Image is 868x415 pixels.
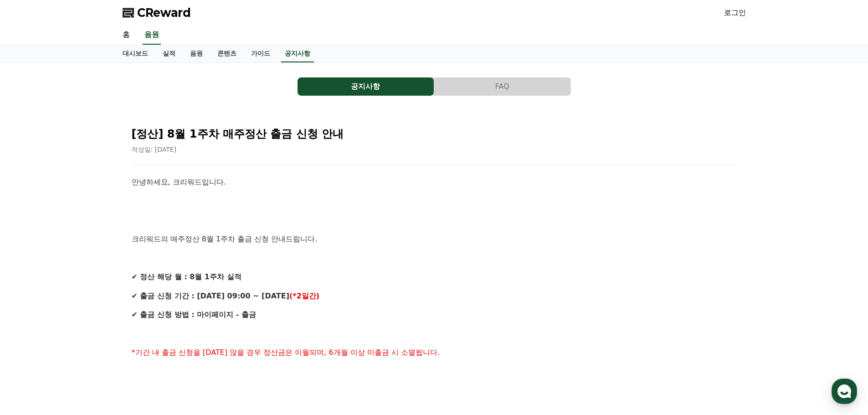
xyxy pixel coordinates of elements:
[183,45,210,62] a: 음원
[132,176,737,188] p: 안녕하세요, 크리워드입니다.
[132,233,737,245] p: 크리워드의 매주정산 8월 1주차 출금 신청 안내드립니다.
[83,303,94,310] span: 대화
[244,45,277,62] a: 가이드
[155,45,183,62] a: 실적
[3,289,60,312] a: 홈
[298,77,434,96] a: 공지사항
[115,45,155,62] a: 대시보드
[118,289,175,312] a: 설정
[289,292,319,300] strong: (*2일간)
[29,302,34,310] span: 홈
[115,26,137,45] a: 홈
[123,5,191,20] a: CReward
[132,127,737,141] h2: [정산] 8월 1주차 매주정산 출금 신청 안내
[210,45,244,62] a: 콘텐츠
[60,289,118,312] a: 대화
[132,272,241,281] strong: ✔ 정산 해당 월 : 8월 1주차 실적
[132,146,177,153] span: 작성일: [DATE]
[132,348,440,357] span: *기간 내 출금 신청을 [DATE] 않을 경우 정산금은 이월되며, 6개월 이상 미출금 시 소멸됩니다.
[132,310,256,319] strong: ✔ 출금 신청 방법 : 마이페이지 - 출금
[724,7,746,18] a: 로그인
[281,45,314,62] a: 공지사항
[298,77,434,96] button: 공지사항
[434,77,570,96] button: FAQ
[141,302,152,310] span: 설정
[137,5,191,20] span: CReward
[143,26,161,45] a: 음원
[132,292,289,300] strong: ✔ 출금 신청 기간 : [DATE] 09:00 ~ [DATE]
